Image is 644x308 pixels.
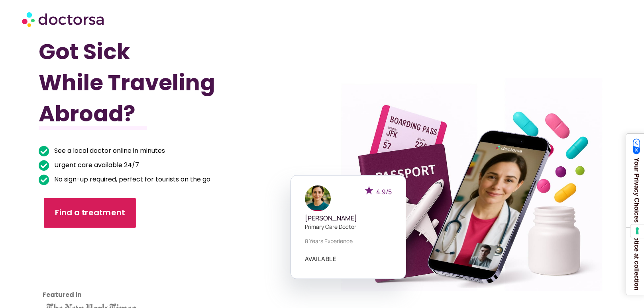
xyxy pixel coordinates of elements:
[376,187,392,196] span: 4.9/5
[52,160,139,171] span: Urgent care available 24/7
[39,36,279,129] h1: Got Sick While Traveling Abroad?
[630,224,644,238] button: Your consent preferences for tracking technologies
[305,222,392,231] p: Primary care doctor
[44,198,136,228] a: Find a treatment
[305,237,392,245] p: 8 years experience
[55,207,125,219] span: Find a treatment
[43,242,114,301] iframe: Customer reviews powered by Trustpilot
[305,256,337,262] a: AVAILABLE
[52,174,210,185] span: No sign-up required, perfect for tourists on the go
[305,214,392,222] h5: [PERSON_NAME]
[305,256,337,262] span: AVAILABLE
[52,145,165,156] span: See a local doctor online in minutes
[43,290,82,299] strong: Featured in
